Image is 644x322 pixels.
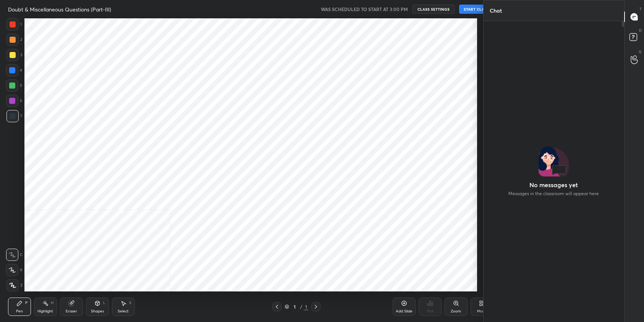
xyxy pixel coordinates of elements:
div: / [300,304,302,309]
div: S [129,301,131,305]
div: More [477,309,487,313]
div: Add Slide [396,309,413,313]
div: 4 [6,64,22,76]
div: X [6,264,23,276]
div: 7 [6,110,22,122]
div: Zoom [451,309,461,313]
button: START CLASS [459,5,494,14]
div: C [6,249,23,261]
div: 5 [6,79,22,92]
p: D [639,28,642,33]
div: 6 [6,95,22,107]
p: G [639,49,642,55]
div: 1 [291,304,298,309]
div: 3 [6,49,22,61]
h4: Doubt & Miscellaneous Questions (Part-III) [8,6,111,13]
div: Select [118,309,129,313]
div: Highlight [37,309,53,313]
div: 1 [304,303,308,310]
div: H [51,301,53,305]
div: Z [6,279,23,291]
div: Eraser [66,309,77,313]
div: Shapes [91,309,104,313]
div: L [103,301,105,305]
h5: WAS SCHEDULED TO START AT 3:00 PM [321,6,408,13]
div: 1 [6,18,22,31]
button: CLASS SETTINGS [413,5,455,14]
p: Chat [484,0,508,21]
div: 2 [6,34,22,46]
p: T [639,6,642,12]
div: Pen [16,309,23,313]
div: P [25,301,28,305]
